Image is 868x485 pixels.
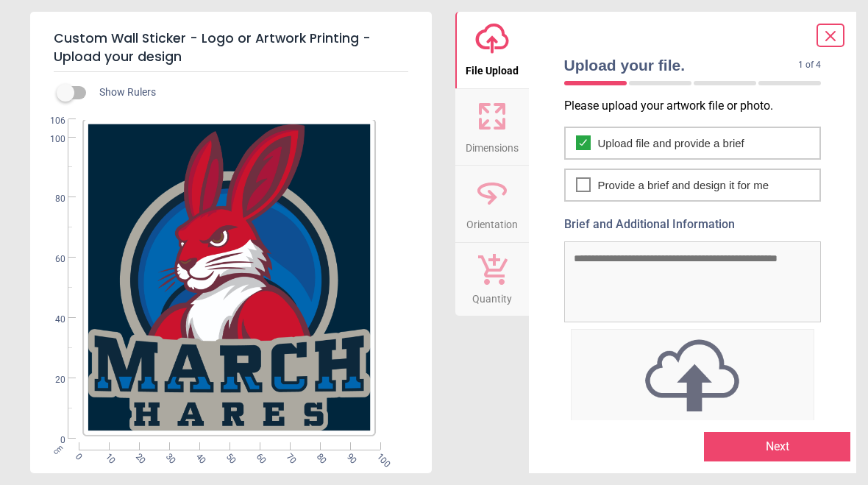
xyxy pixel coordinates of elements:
[102,451,112,461] span: 10
[472,285,512,307] span: Quantity
[564,98,833,114] p: Please upload your artwork file or photo.
[38,115,65,127] span: 106
[344,451,353,461] span: 90
[572,335,814,415] img: upload icon
[223,451,232,461] span: 50
[374,451,383,461] span: 100
[466,57,519,79] span: File Upload
[704,432,850,461] button: Next
[253,451,263,461] span: 60
[466,210,518,233] span: Orientation
[283,451,293,461] span: 70
[163,451,172,461] span: 30
[466,134,519,156] span: Dimensions
[132,451,142,461] span: 20
[564,54,799,76] span: Upload your file.
[455,166,529,242] button: Orientation
[65,84,432,102] div: Show Rulers
[72,451,82,461] span: 0
[455,12,529,88] button: File Upload
[798,59,821,71] span: 1 of 4
[564,216,822,233] label: Brief and Additional Information
[455,89,529,166] button: Dimensions
[193,451,202,461] span: 40
[38,374,65,386] span: 20
[598,177,769,193] span: Provide a brief and design it for me
[38,253,65,266] span: 60
[38,133,65,146] span: 100
[51,443,65,456] span: cm
[455,243,529,316] button: Quantity
[38,314,65,326] span: 40
[598,135,744,151] span: Upload file and provide a brief
[38,193,65,205] span: 80
[313,451,323,461] span: 80
[54,24,408,72] h5: Custom Wall Sticker - Logo or Artwork Printing - Upload your design
[38,434,65,447] span: 0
